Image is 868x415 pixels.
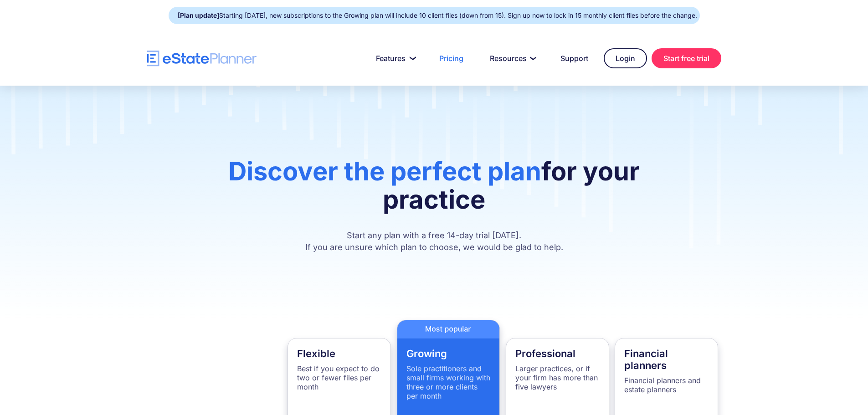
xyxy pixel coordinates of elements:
[624,348,709,371] h4: Financial planners
[479,49,545,67] a: Resources
[297,348,381,359] h4: Flexible
[624,376,709,394] p: Financial planners and estate planners
[406,364,491,400] p: Sole practitioners and small firms working with three or more clients per month
[178,9,697,22] div: Starting [DATE], new subscriptions to the Growing plan will include 10 client files (down from 15...
[515,364,600,391] p: Larger practices, or if your firm has more than five lawyers
[550,49,599,67] a: Support
[652,48,721,68] a: Start free trial
[406,348,491,359] h4: Growing
[147,51,257,67] a: home
[428,49,474,67] a: Pricing
[604,48,647,68] a: Login
[297,364,381,391] p: Best if you expect to do two or fewer files per month
[187,157,681,223] h1: for your practice
[228,156,541,187] span: Discover the perfect plan
[515,348,600,359] h4: Professional
[365,49,424,67] a: Features
[178,11,219,19] strong: [Plan update]
[187,230,681,253] p: Start any plan with a free 14-day trial [DATE]. If you are unsure which plan to choose, we would ...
